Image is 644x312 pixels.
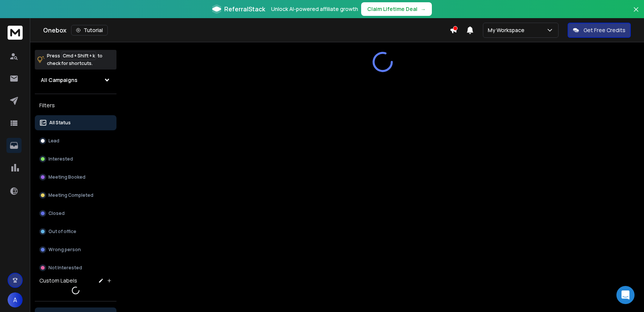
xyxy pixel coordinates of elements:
button: Meeting Completed [35,188,116,203]
h1: All Campaigns [41,76,78,84]
button: Get Free Credits [568,23,631,38]
button: A [8,292,23,307]
span: Cmd + Shift + k [62,51,96,60]
p: Wrong person [48,247,81,253]
button: Close banner [631,5,641,23]
p: Get Free Credits [583,26,625,34]
span: → [421,5,426,13]
button: Claim Lifetime Deal→ [361,2,432,16]
span: ReferralStack [224,5,265,14]
p: Unlock AI-powered affiliate growth [271,5,358,13]
p: Lead [48,138,59,144]
div: Onebox [43,25,450,36]
button: Out of office [35,224,116,239]
p: Press to check for shortcuts. [47,52,102,67]
button: Wrong person [35,242,116,257]
button: Lead [35,133,116,148]
p: Not Interested [48,265,82,271]
p: All Status [49,120,71,126]
button: All Campaigns [35,73,116,88]
button: Tutorial [71,25,108,36]
p: Closed [48,210,65,216]
h3: Custom Labels [39,277,77,284]
button: Closed [35,206,116,221]
p: Meeting Booked [48,174,85,180]
h3: Filters [35,100,116,111]
p: Out of office [48,229,76,235]
div: Open Intercom Messenger [616,286,635,304]
p: Interested [48,156,73,162]
p: Meeting Completed [48,192,93,198]
button: Interested [35,151,116,167]
button: All Status [35,115,116,130]
button: Not Interested [35,260,116,275]
p: My Workspace [488,26,528,34]
button: Meeting Booked [35,170,116,185]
